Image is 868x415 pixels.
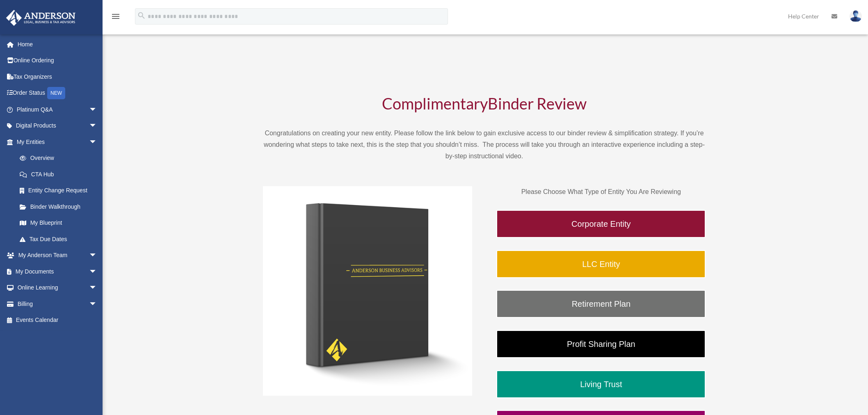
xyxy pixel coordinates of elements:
[111,11,121,21] i: menu
[11,166,110,182] a: CTA Hub
[6,68,110,85] a: Tax Organizers
[111,14,121,21] a: menu
[11,215,110,231] a: My Blueprint
[11,231,110,247] a: Tax Due Dates
[6,85,110,102] a: Order StatusNEW
[496,370,706,398] a: Living Trust
[496,210,706,238] a: Corporate Entity
[496,250,706,278] a: LLC Entity
[11,182,110,199] a: Entity Change Request
[263,128,706,162] p: Congratulations on creating your new entity. Please follow the link below to gain exclusive acces...
[47,87,65,99] div: NEW
[137,11,146,20] i: search
[496,186,706,198] p: Please Choose What Type of Entity You Are Reviewing
[6,36,110,52] a: Home
[6,118,110,134] a: Digital Productsarrow_drop_down
[850,10,862,22] img: User Pic
[89,101,105,118] span: arrow_drop_down
[6,296,110,312] a: Billingarrow_drop_down
[496,290,706,318] a: Retirement Plan
[6,134,110,150] a: My Entitiesarrow_drop_down
[89,134,105,150] span: arrow_drop_down
[6,52,110,69] a: Online Ordering
[382,94,488,113] span: Complimentary
[89,280,105,296] span: arrow_drop_down
[6,312,110,328] a: Events Calendar
[6,247,110,264] a: My Anderson Teamarrow_drop_down
[6,280,110,296] a: Online Learningarrow_drop_down
[6,101,110,118] a: Platinum Q&Aarrow_drop_down
[496,330,706,358] a: Profit Sharing Plan
[4,10,78,26] img: Anderson Advisors Platinum Portal
[89,118,105,135] span: arrow_drop_down
[6,263,110,280] a: My Documentsarrow_drop_down
[89,263,105,280] span: arrow_drop_down
[89,247,105,264] span: arrow_drop_down
[11,198,105,215] a: Binder Walkthrough
[89,296,105,312] span: arrow_drop_down
[488,94,587,113] span: Binder Review
[11,150,110,166] a: Overview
